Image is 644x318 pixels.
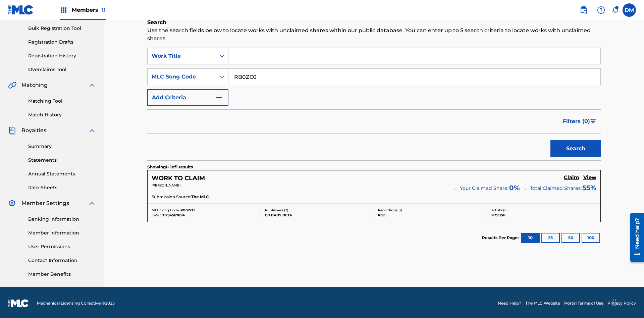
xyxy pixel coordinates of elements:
[8,5,34,15] img: MLC Logo
[580,6,588,14] img: search
[582,233,600,243] button: 100
[28,229,96,236] a: Member Information
[152,174,205,182] h5: WORK TO CLAIM
[28,98,96,105] a: Matching Tool
[564,300,603,306] a: Portal Terms of Use
[597,6,605,14] img: help
[561,233,580,243] button: 50
[509,183,520,193] span: 0 %
[525,300,560,306] a: The MLC Website
[21,81,48,89] span: Matching
[623,3,636,17] div: User Menu
[8,299,29,307] img: logo
[530,185,582,191] span: Total Claimed Shares:
[88,81,96,89] img: expand
[378,208,483,213] p: Recordings ( 1 )
[147,18,601,26] h6: Search
[265,213,370,218] p: CD BABY BETA
[152,52,212,60] div: Work Title
[265,208,370,213] p: Publishers ( 2 )
[8,81,16,89] img: Matching
[28,184,96,191] a: Rate Sheets
[541,233,560,243] button: 25
[88,126,96,135] img: expand
[28,111,96,118] a: Match History
[21,199,69,207] span: Member Settings
[8,126,16,135] img: Royalties
[162,213,185,217] span: T1234567894
[152,208,179,212] span: MLC Song Code:
[498,300,521,306] a: Need Help?
[594,3,608,17] div: Help
[180,208,195,212] span: RB0ZOJ
[564,174,579,181] h5: Claim
[378,213,483,218] p: RISE
[147,89,228,106] button: Add Criteria
[102,7,106,13] span: 11
[147,26,601,43] p: Use the search fields below to locate works with unclaimed shares within our public database. You...
[460,185,508,192] span: Your Claimed Share:
[28,25,96,32] a: Bulk Registration Tool
[28,66,96,73] a: Overclaims Tool
[28,216,96,223] a: Banking Information
[521,233,540,243] button: 10
[582,183,596,193] span: 55 %
[72,6,106,14] span: Members
[28,143,96,150] a: Summary
[28,52,96,59] a: Registration History
[147,164,193,170] p: Showing 1 - 1 of 1 results
[28,257,96,264] a: Contact Information
[28,243,96,250] a: User Permissions
[583,174,596,181] h5: View
[152,213,161,217] span: ISWC:
[191,194,209,200] span: The MLC
[577,3,590,17] a: Public Search
[152,183,180,188] span: [PERSON_NAME]
[88,199,96,207] img: expand
[625,210,644,265] iframe: Resource Center
[28,170,96,177] a: Annual Statements
[8,199,16,207] img: Member Settings
[28,157,96,164] a: Statements
[550,140,601,157] button: Search
[612,293,616,313] div: Drag
[491,208,597,213] p: Artists ( 1 )
[612,7,619,13] div: Notifications
[491,213,597,218] p: MOEISH
[583,174,596,182] a: View
[152,194,191,200] span: Submission Source:
[563,117,590,125] span: Filters ( 0 )
[482,235,520,241] p: Results Per Page:
[607,300,636,306] a: Privacy Policy
[610,286,644,318] iframe: Chat Widget
[37,300,115,306] span: Mechanical Licensing Collective © 2025
[590,119,596,123] img: filter
[28,39,96,46] a: Registration Drafts
[559,113,601,130] button: Filters (0)
[215,94,223,102] img: 9d2ae6d4665cec9f34b9.svg
[60,6,68,14] img: Top Rightsholders
[21,126,46,135] span: Royalties
[152,73,212,81] div: MLC Song Code
[147,48,601,160] form: Search Form
[28,271,96,278] a: Member Benefits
